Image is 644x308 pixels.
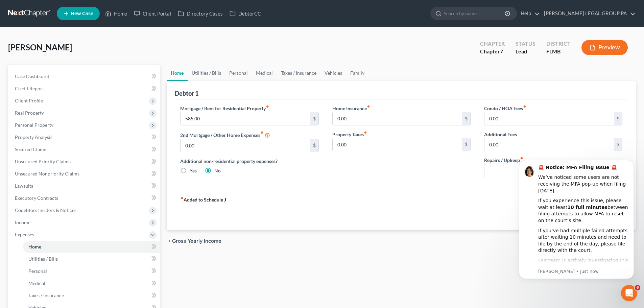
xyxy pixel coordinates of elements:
a: Medical [252,65,277,81]
span: Personal [28,268,47,274]
strong: Added to Schedule J [180,196,226,225]
span: New Case [71,11,93,16]
label: Condo / HOA Fees [484,105,526,112]
span: Taxes / Insurance [28,292,64,298]
i: fiber_manual_record [266,105,269,108]
label: No [214,167,221,174]
a: Secured Claims [9,143,160,156]
div: District [546,40,571,48]
a: Lawsuits [9,180,160,192]
span: Unsecured Nonpriority Claims [15,171,79,176]
div: $ [310,139,318,152]
span: Gross Yearly Income [172,238,221,244]
label: Property Taxes [332,131,367,138]
a: Utilities / Bills [23,253,160,265]
a: Directory Cases [174,7,226,20]
a: Executory Contracts [9,192,160,204]
span: Case Dashboard [15,73,49,79]
span: 6 [635,285,640,290]
input: -- [484,164,614,177]
span: Home [28,244,41,250]
a: Personal [23,265,160,277]
label: Home Insurance [332,105,370,112]
a: Unsecured Nonpriority Claims [9,168,160,180]
span: [PERSON_NAME] [8,42,72,52]
input: -- [484,138,614,151]
button: chevron_left Gross Yearly Income [167,238,221,244]
label: Additional non-residential property expenses? [180,158,318,165]
a: Credit Report [9,82,160,95]
a: Home [23,241,160,253]
span: Lawsuits [15,183,33,189]
span: Client Profile [15,98,43,103]
div: Lead [516,48,535,55]
span: Real Property [15,110,44,116]
i: fiber_manual_record [260,131,264,134]
a: Home [102,7,130,20]
label: Yes [190,167,197,174]
span: Secured Claims [15,146,47,152]
button: Preview [581,40,628,55]
label: 2nd Mortgage / Other Home Expenses [180,131,270,139]
span: Income [15,219,30,225]
iframe: Intercom live chat [621,285,637,301]
div: $ [462,138,470,151]
i: fiber_manual_record [367,105,370,108]
label: Additional Fees [484,131,517,138]
i: fiber_manual_record [180,196,184,200]
input: -- [333,112,462,125]
i: fiber_manual_record [523,105,526,108]
input: -- [181,112,310,125]
span: Unsecured Priority Claims [15,159,71,164]
label: Repairs / Upkeep [484,157,523,164]
div: $ [310,112,318,125]
span: Credit Report [15,86,44,91]
a: Family [346,65,368,81]
iframe: Intercom notifications message [509,154,644,283]
div: $ [614,112,622,125]
span: Codebtors Insiders & Notices [15,207,76,213]
div: $ [614,138,622,151]
label: Mortgage / Rent for Residential Property [180,105,269,112]
a: Taxes / Insurance [277,65,320,81]
a: Client Portal [130,7,174,20]
a: Unsecured Priority Claims [9,156,160,168]
input: Search by name... [444,7,506,20]
i: fiber_manual_record [364,131,367,134]
a: Medical [23,277,160,289]
input: -- [333,138,462,151]
a: Property Analysis [9,131,160,143]
span: Expenses [15,232,34,237]
span: Medical [28,280,45,286]
a: Case Dashboard [9,70,160,82]
div: FLMB [546,48,571,55]
span: 7 [500,48,503,54]
span: Personal Property [15,122,53,128]
a: DebtorCC [226,7,264,20]
input: -- [484,112,614,125]
div: Chapter [480,40,505,48]
span: Property Analysis [15,134,52,140]
span: Executory Contracts [15,195,58,201]
a: [PERSON_NAME] LEGAL GROUP PA [541,7,636,20]
div: Chapter [480,48,505,55]
div: $ [462,112,470,125]
div: Status [516,40,535,48]
i: chevron_left [167,238,172,244]
a: Vehicles [320,65,346,81]
div: Debtor 1 [175,89,198,97]
a: Home [167,65,188,81]
span: Utilities / Bills [28,256,58,262]
a: Help [517,7,540,20]
a: Personal [225,65,252,81]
